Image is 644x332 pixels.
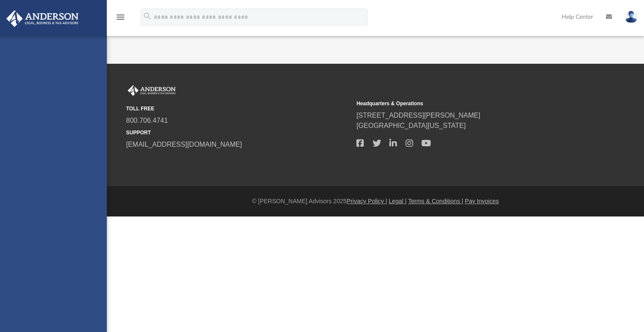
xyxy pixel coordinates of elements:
[126,129,350,136] small: SUPPORT
[4,10,81,27] img: Anderson Advisors Platinum Portal
[107,197,644,206] div: © [PERSON_NAME] Advisors 2025
[625,11,638,23] img: User Pic
[389,198,407,205] a: Legal |
[143,12,152,21] i: search
[115,12,126,22] i: menu
[356,122,466,129] a: [GEOGRAPHIC_DATA][US_STATE]
[126,105,350,113] small: TOLL FREE
[465,198,499,205] a: Pay Invoices
[126,117,168,124] a: 800.706.4741
[126,141,242,148] a: [EMAIL_ADDRESS][DOMAIN_NAME]
[126,85,177,96] img: Anderson Advisors Platinum Portal
[408,198,463,205] a: Terms & Conditions |
[356,112,480,119] a: [STREET_ADDRESS][PERSON_NAME]
[347,198,387,205] a: Privacy Policy |
[356,100,581,107] small: Headquarters & Operations
[115,16,126,22] a: menu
